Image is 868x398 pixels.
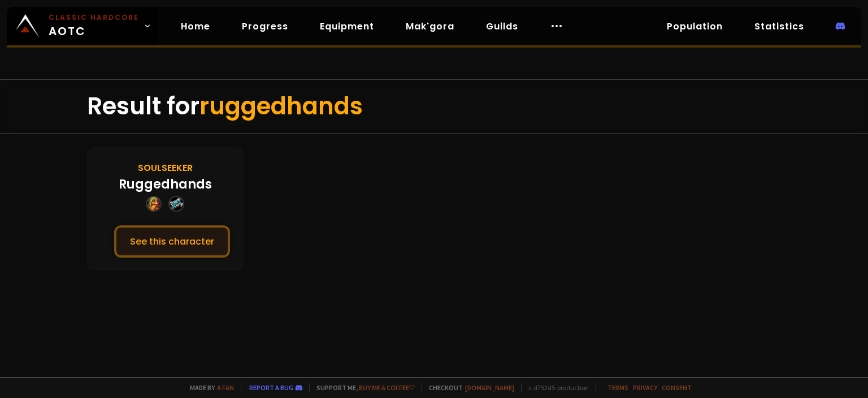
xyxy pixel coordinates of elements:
a: Mak'gora [397,15,463,38]
a: Progress [233,15,297,38]
span: Checkout [422,383,514,392]
span: AOTC [49,12,139,40]
a: Equipment [311,15,383,38]
a: Population [658,15,732,38]
a: a fan [217,383,234,392]
button: See this character [114,225,230,258]
span: Made by [183,383,234,392]
small: Classic Hardcore [49,12,139,23]
span: ruggedhands [199,89,363,123]
span: v. d752d5 - production [521,383,589,392]
a: Privacy [633,383,657,392]
div: Result for [87,80,782,133]
a: Home [172,15,219,38]
a: Statistics [745,15,813,38]
a: Report a bug [249,383,293,392]
span: Support me, [309,383,415,392]
a: Classic HardcoreAOTC [7,7,158,45]
a: [DOMAIN_NAME] [465,383,514,392]
a: Buy me a coffee [359,383,415,392]
a: Consent [662,383,692,392]
a: Terms [607,383,628,392]
a: Guilds [477,15,527,38]
div: Soulseeker [138,161,193,175]
div: Ruggedhands [119,175,212,194]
